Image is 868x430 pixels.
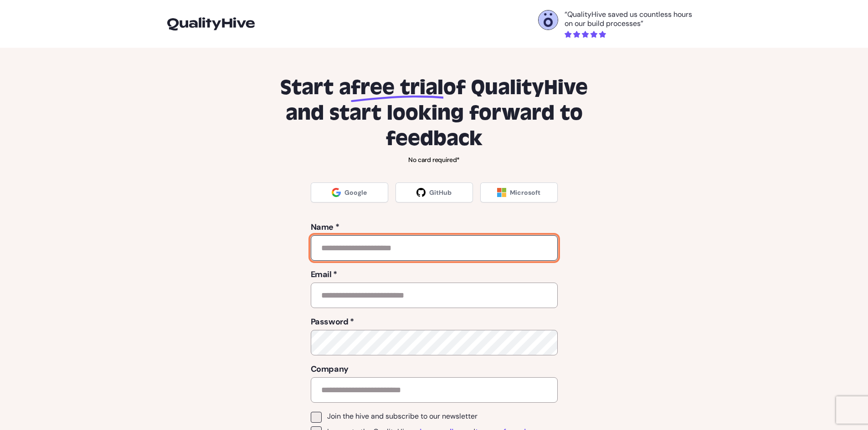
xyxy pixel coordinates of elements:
span: Google [344,188,367,197]
p: “QualityHive saved us countless hours on our build processes” [565,10,701,28]
span: GitHub [429,188,452,197]
label: Company [311,363,558,375]
p: No card required* [267,155,602,164]
label: Email * [311,268,558,281]
a: Google [311,182,388,202]
span: free trial [351,75,443,101]
a: Microsoft [480,182,558,202]
span: of QualityHive and start looking forward to feedback [286,75,588,152]
label: Password * [311,315,558,328]
span: Start a [280,75,351,101]
span: Microsoft [510,188,540,197]
a: GitHub [395,182,473,202]
span: Join the hive and subscribe to our newsletter [327,412,478,421]
img: Otelli Design [539,10,558,30]
label: Name * [311,221,558,233]
img: logo-icon [167,17,255,30]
